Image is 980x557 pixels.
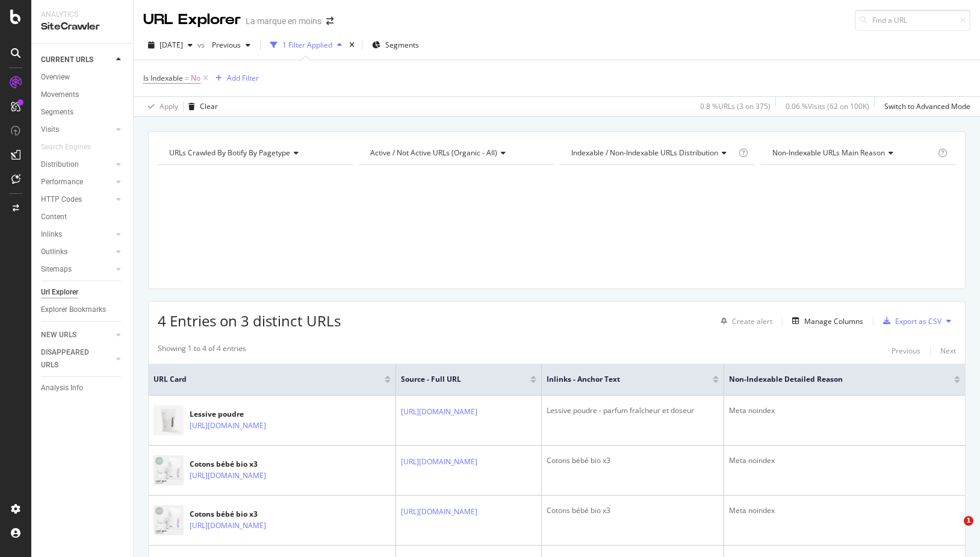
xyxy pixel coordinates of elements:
[41,211,67,223] div: Content
[41,193,113,206] a: HTTP Codes
[41,89,79,101] div: Movements
[401,456,477,468] a: [URL][DOMAIN_NAME]
[190,409,305,420] div: Lessive poudre
[41,329,76,341] div: NEW URLS
[326,17,333,25] div: arrow-right-arrow-left
[41,89,125,101] a: Movements
[547,374,695,385] span: Inlinks - Anchor Text
[197,40,207,50] span: vs
[41,303,106,316] div: Explorer Bookmarks
[569,143,736,163] h4: Indexable / Non-Indexable URLs Distribution
[892,343,920,358] button: Previous
[41,228,113,241] a: Inlinks
[895,316,941,326] div: Export as CSV
[729,505,960,516] div: Meta noindex
[190,459,305,470] div: Cotons bébé bio x3
[879,97,970,116] button: Switch to Advanced Mode
[41,123,59,136] div: Visits
[401,506,477,518] a: [URL][DOMAIN_NAME]
[385,40,419,50] span: Segments
[571,148,718,158] span: Indexable / Non-Indexable URLs distribution
[167,143,342,163] h4: URLs Crawled By Botify By pagetype
[892,346,920,356] div: Previous
[700,101,771,111] div: 0.8 % URLs ( 3 on 375 )
[200,101,218,111] div: Clear
[729,455,960,466] div: Meta noindex
[41,71,125,84] a: Overview
[732,316,772,326] div: Create alert
[770,143,935,163] h4: Non-Indexable URLs Main Reason
[347,39,357,51] div: times
[370,148,497,158] span: Active / Not Active URLs (organic - all)
[154,374,382,385] span: URL Card
[160,101,178,111] div: Apply
[547,405,719,416] div: Lessive poudre - parfum fraîcheur et doseur
[939,516,968,545] iframe: Intercom live chat
[547,455,719,466] div: Cotons bébé bio x3
[169,148,290,158] span: URLs Crawled By Botify By pagetype
[191,70,200,87] span: No
[143,10,241,30] div: URL Explorer
[964,516,973,526] span: 1
[878,311,941,331] button: Export as CSV
[787,314,863,328] button: Manage Columns
[729,405,960,416] div: Meta noindex
[185,73,189,83] span: =
[41,286,78,299] div: Url Explorer
[41,71,70,84] div: Overview
[41,303,125,316] a: Explorer Bookmarks
[855,10,970,31] input: Find a URL
[41,106,73,119] div: Segments
[41,176,83,188] div: Performance
[804,316,863,326] div: Manage Columns
[207,36,255,55] button: Previous
[184,97,218,116] button: Clear
[41,286,125,299] a: Url Explorer
[143,36,197,55] button: [DATE]
[786,101,869,111] div: 0.06 % Visits ( 62 on 100K )
[158,343,246,358] div: Showing 1 to 4 of 4 entries
[41,176,113,188] a: Performance
[884,101,970,111] div: Switch to Advanced Mode
[190,420,266,432] a: [URL][DOMAIN_NAME]
[282,40,332,50] div: 1 Filter Applied
[41,246,67,258] div: Outlinks
[716,311,772,331] button: Create alert
[367,36,424,55] button: Segments
[547,505,719,516] div: Cotons bébé bio x3
[41,263,113,276] a: Sitemaps
[41,54,93,66] div: CURRENT URLS
[41,228,62,241] div: Inlinks
[41,141,91,154] div: Search Engines
[190,520,266,532] a: [URL][DOMAIN_NAME]
[154,405,184,435] img: main image
[41,211,125,223] a: Content
[940,343,956,358] button: Next
[41,193,82,206] div: HTTP Codes
[41,382,83,394] div: Analysis Info
[154,455,184,485] img: main image
[143,97,178,116] button: Apply
[190,470,266,482] a: [URL][DOMAIN_NAME]
[154,505,184,535] img: main image
[41,382,125,394] a: Analysis Info
[143,73,183,83] span: Is Indexable
[41,158,113,171] a: Distribution
[41,106,125,119] a: Segments
[41,20,123,34] div: SiteCrawler
[41,346,102,372] div: DISAPPEARED URLS
[190,509,305,520] div: Cotons bébé bio x3
[729,374,936,385] span: Non-Indexable Detailed Reason
[41,123,113,136] a: Visits
[401,406,477,418] a: [URL][DOMAIN_NAME]
[211,71,259,86] button: Add Filter
[772,148,885,158] span: Non-Indexable URLs Main Reason
[41,10,123,20] div: Analytics
[41,346,113,372] a: DISAPPEARED URLS
[227,73,259,83] div: Add Filter
[41,263,72,276] div: Sitemaps
[207,40,241,50] span: Previous
[41,54,113,66] a: CURRENT URLS
[41,141,103,154] a: Search Engines
[41,158,79,171] div: Distribution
